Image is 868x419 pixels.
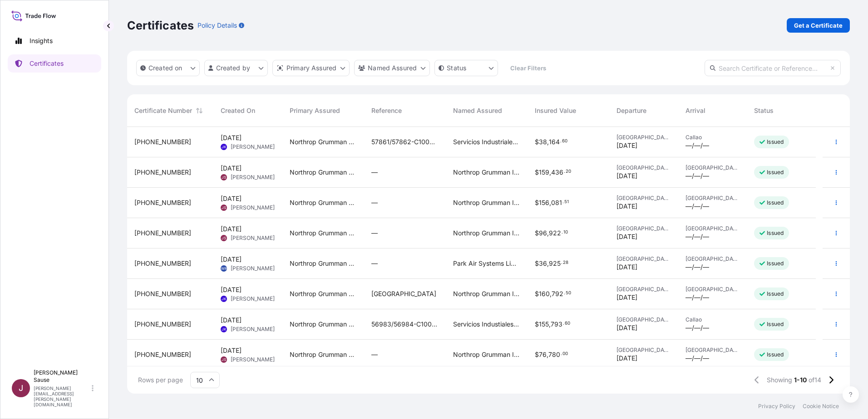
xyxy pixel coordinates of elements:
p: Issued [767,351,784,358]
span: . [562,231,563,234]
span: $ [535,351,539,358]
span: Northrop Grumman International Trading, Inc. [453,350,520,359]
span: 780 [548,351,560,358]
span: [DATE] [616,354,637,363]
a: Insights [8,32,101,50]
span: [DATE] [221,316,242,325]
button: Clear Filters [503,61,553,75]
span: . [563,322,564,325]
span: JS [222,355,226,364]
span: , [549,200,551,206]
a: Certificates [8,54,101,73]
p: [PERSON_NAME] Sause [34,369,90,384]
span: Servicios Industriales de la Marina S.A. [453,137,520,146]
span: [GEOGRAPHIC_DATA] [616,134,671,141]
span: Departure [616,106,646,115]
span: Servicios Industiales de la Marine S.A. [453,320,520,329]
span: [GEOGRAPHIC_DATA] [616,255,671,263]
span: JS [222,203,226,212]
span: [GEOGRAPHIC_DATA] [686,255,740,263]
p: Certificates [30,59,64,68]
button: createdBy Filter options [204,60,268,76]
span: JS [222,173,226,182]
span: Status [754,106,774,115]
span: $ [535,291,539,297]
span: [PERSON_NAME] [231,326,275,333]
span: 436 [551,169,563,175]
p: Issued [767,169,784,176]
p: Status [447,63,466,73]
span: . [561,352,562,356]
span: 156 [539,200,549,206]
span: 50 [566,292,571,295]
span: [GEOGRAPHIC_DATA] [616,286,671,293]
span: [GEOGRAPHIC_DATA] [616,195,671,202]
span: $ [535,260,539,267]
span: Northrop Grumman International Trading, Inc. [453,198,520,207]
span: 60 [562,140,567,143]
span: [PHONE_NUMBER] [134,320,191,329]
span: Named Assured [453,106,502,115]
p: Insights [30,36,53,45]
span: Northrop Grumman Corporation [290,320,357,329]
span: 793 [551,321,562,327]
span: [DATE] [616,171,637,180]
span: [PHONE_NUMBER] [134,350,191,359]
button: distributor Filter options [272,60,350,76]
span: 76 [539,351,547,358]
span: [GEOGRAPHIC_DATA] [616,346,671,354]
span: 36 [539,260,547,267]
span: [DATE] [221,285,242,294]
button: Sort [194,105,205,116]
p: Named Assured [368,63,417,73]
span: Park Air Systems Limited [453,259,520,268]
span: 155 [539,321,549,327]
span: $ [535,169,539,175]
span: [DATE] [221,255,242,264]
a: Cookie Notice [803,403,839,410]
span: 28 [563,261,568,264]
span: Arrival [686,106,705,115]
span: —/—/— [686,202,709,211]
span: [PHONE_NUMBER] [134,198,191,207]
span: —/—/— [686,354,709,363]
span: Northrop Grumman Corporation [290,289,357,298]
span: , [547,351,548,358]
span: $ [535,139,539,145]
span: , [549,169,551,175]
span: WR [221,264,227,273]
span: [DATE] [616,293,637,302]
p: [PERSON_NAME][EMAIL_ADDRESS][PERSON_NAME][DOMAIN_NAME] [34,385,90,407]
a: Privacy Policy [758,403,795,410]
span: 96 [539,230,547,236]
span: [DATE] [221,224,242,234]
p: Certificates [127,18,194,33]
p: Issued [767,260,784,267]
span: . [561,261,562,264]
span: [PERSON_NAME] [231,295,275,302]
span: Rows per page [138,375,183,385]
span: 60 [565,322,570,325]
button: certificateStatus Filter options [434,60,498,76]
span: [PERSON_NAME] [231,204,275,211]
span: [PERSON_NAME] [231,234,275,242]
span: Created On [221,106,255,115]
span: Northrop Grumman Corporation [290,168,357,177]
span: [GEOGRAPHIC_DATA] [616,164,671,171]
span: , [547,260,549,267]
span: . [564,170,565,173]
span: $ [535,230,539,236]
span: 164 [549,139,560,145]
span: JS [222,234,226,243]
span: [DATE] [221,164,242,173]
span: Primary Assured [290,106,340,115]
span: —/—/— [686,323,709,332]
p: Created on [148,63,182,73]
span: J [19,384,23,393]
span: 10 [563,231,568,234]
span: 792 [552,291,563,297]
span: , [549,321,551,327]
span: 51 [564,200,569,204]
p: Clear Filters [510,63,546,73]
